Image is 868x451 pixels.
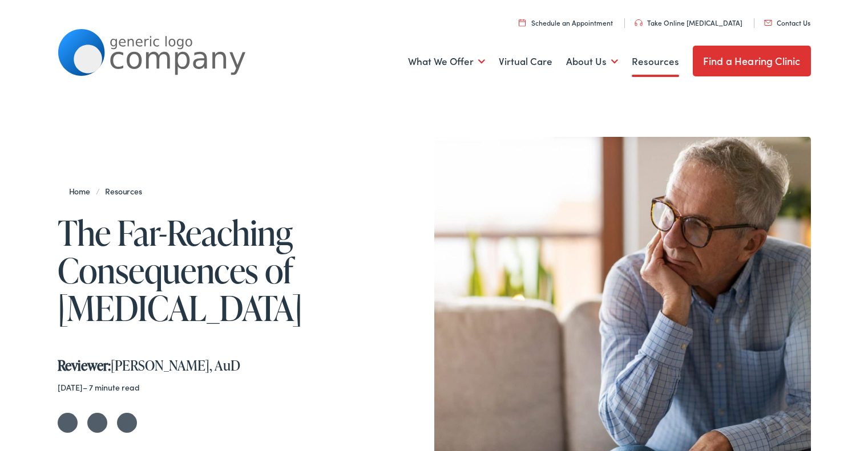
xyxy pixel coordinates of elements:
[99,185,147,197] a: Resources
[69,185,148,197] span: /
[764,18,810,27] a: Contact Us
[499,40,552,83] a: Virtual Care
[117,413,137,433] a: Share on LinkedIn
[87,413,107,433] a: Share on Facebook
[635,18,742,27] a: Take Online [MEDICAL_DATA]
[519,19,526,26] img: utility icon
[58,383,404,392] div: – 7 minute read
[566,40,618,83] a: About Us
[69,185,96,197] a: Home
[58,381,83,393] time: [DATE]
[58,341,404,374] div: [PERSON_NAME], AuD
[408,40,485,83] a: What We Offer
[632,40,679,83] a: Resources
[58,413,78,433] a: Share on Twitter
[693,46,811,76] a: Find a Hearing Clinic
[58,214,404,327] h1: The Far-Reaching Consequences of [MEDICAL_DATA]
[519,18,613,27] a: Schedule an Appointment
[635,19,643,26] img: utility icon
[764,20,772,26] img: utility icon
[58,356,111,375] strong: Reviewer:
